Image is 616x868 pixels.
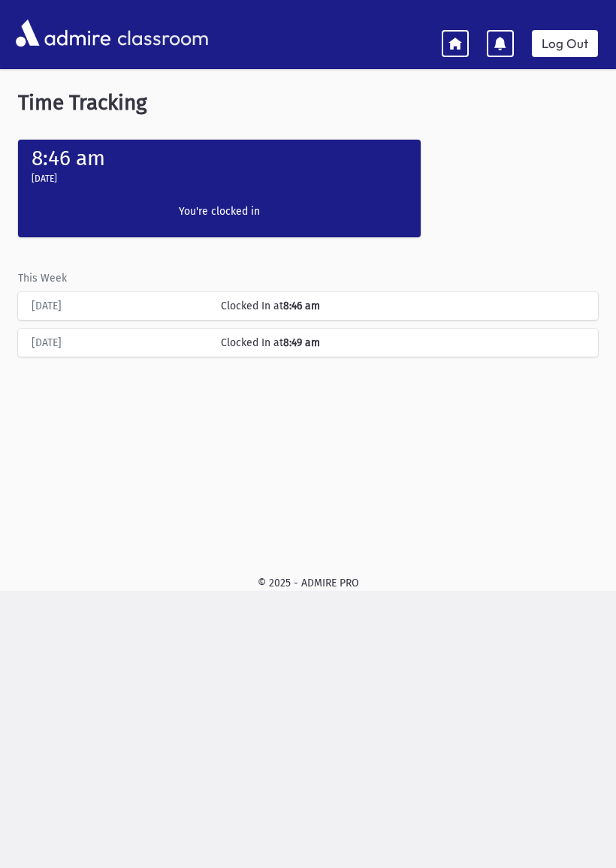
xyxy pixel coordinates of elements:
b: 8:46 am [283,300,320,312]
b: 8:49 am [283,336,320,349]
div: Clocked In at [213,298,592,314]
div: © 2025 - ADMIRE PRO [12,575,604,591]
label: 8:46 am [32,146,105,170]
div: Clocked In at [213,335,592,351]
span: classroom [114,14,209,53]
label: You're clocked in [130,203,309,219]
div: [DATE] [24,335,213,351]
label: This Week [18,270,67,286]
label: [DATE] [32,172,57,185]
div: [DATE] [24,298,213,314]
a: Log Out [532,30,598,57]
img: AdmirePro [12,16,114,50]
